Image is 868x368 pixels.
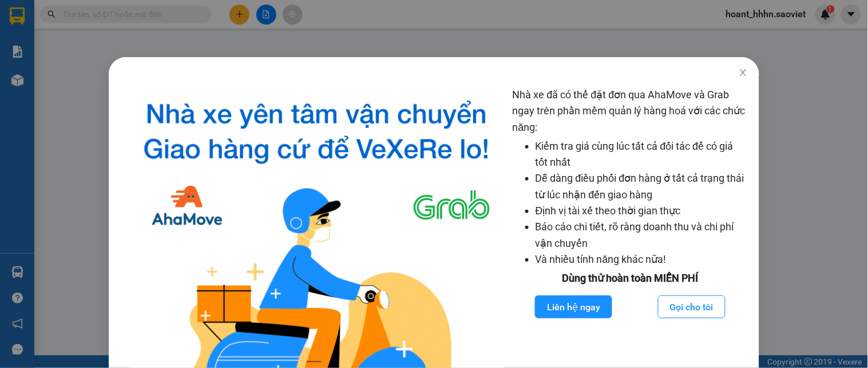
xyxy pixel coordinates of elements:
li: Báo cáo chi tiết, rõ ràng doanh thu và chi phí vận chuyển [536,219,748,251]
button: Gọi cho tôi [658,295,726,318]
div: Dùng thử hoàn toàn MIỄN PHÍ [513,270,748,286]
span: Gọi cho tôi [670,300,714,314]
span: Liên hệ ngay [547,300,600,314]
li: Dễ dàng điều phối đơn hàng ở tất cả trạng thái từ lúc nhận đến giao hàng [536,170,748,203]
li: Định vị tài xế theo thời gian thực [536,203,748,219]
li: Kiểm tra giá cùng lúc tất cả đối tác để có giá tốt nhất [536,138,748,171]
button: Close [727,57,759,89]
li: Và nhiều tính năng khác nữa! [536,251,748,267]
button: Liên hệ ngay [535,295,612,318]
span: close [739,68,748,77]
